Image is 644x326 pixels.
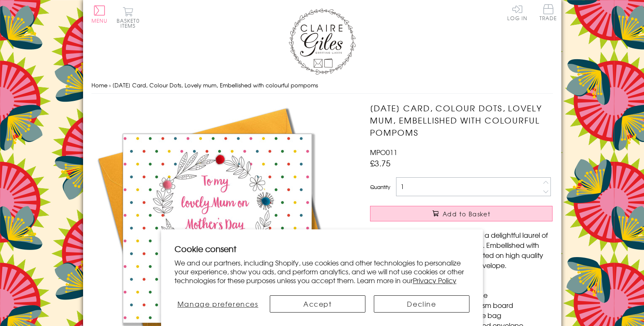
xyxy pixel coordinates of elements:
[370,102,553,138] h1: [DATE] Card, Colour Dots, Lovely mum, Embellished with colourful pompoms
[175,295,261,313] button: Manage preferences
[270,295,365,313] button: Accept
[370,206,553,221] button: Add to Basket
[91,17,108,24] span: Menu
[413,275,456,285] a: Privacy Policy
[175,258,470,284] p: We and our partners, including Shopify, use cookies and other technologies to personalize your ex...
[540,4,557,22] a: Trade
[91,77,553,94] nav: breadcrumbs
[370,183,390,191] label: Quantity
[177,299,258,309] span: Manage preferences
[117,7,140,28] button: Basket0 items
[443,210,490,218] span: Add to Basket
[540,4,557,21] span: Trade
[507,4,527,21] a: Log In
[91,5,108,23] button: Menu
[112,81,318,89] span: [DATE] Card, Colour Dots, Lovely mum, Embellished with colourful pompoms
[289,8,356,75] img: Claire Giles Greetings Cards
[370,147,397,157] span: MPO011
[120,17,140,29] span: 0 items
[370,157,391,169] span: £3.75
[91,81,107,89] a: Home
[175,243,470,255] h2: Cookie consent
[109,81,111,89] span: ›
[374,295,469,313] button: Decline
